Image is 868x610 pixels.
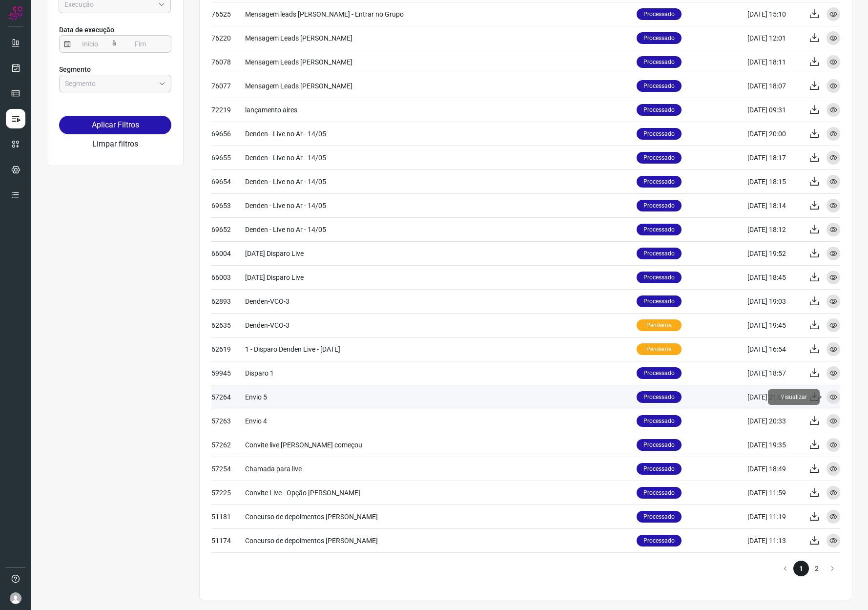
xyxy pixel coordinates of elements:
[637,295,682,307] p: Processado
[793,561,809,576] li: page 1
[245,409,637,433] td: Envio 4
[59,116,171,134] button: Aplicar Filtros
[245,26,637,50] td: Mensagem Leads [PERSON_NAME]
[637,487,682,499] p: Processado
[245,265,637,289] td: [DATE] Disparo Live
[92,138,138,150] button: Limpar filtros
[245,2,637,26] td: Mensagem leads [PERSON_NAME] - Entrar no Grupo
[59,25,171,35] p: Data de execução
[211,50,245,74] td: 76078
[637,32,682,44] p: Processado
[768,389,820,405] span: Visualizar
[747,528,801,552] td: [DATE] 11:13
[245,241,637,265] td: [DATE] Disparo Live
[637,128,682,140] p: Processado
[71,36,110,52] input: Início
[637,152,682,164] p: Processado
[211,217,245,241] td: 69652
[747,74,801,98] td: [DATE] 18:07
[245,481,637,505] td: Convite Live - Opção [PERSON_NAME]
[637,391,682,403] p: Processado
[637,463,682,475] p: Processado
[747,2,801,26] td: [DATE] 15:10
[59,64,171,75] p: Segmento
[747,481,801,505] td: [DATE] 11:59
[637,272,682,283] p: Processado
[211,481,245,505] td: 57225
[8,6,23,21] img: Logo
[747,169,801,193] td: [DATE] 18:15
[211,98,245,122] td: 72219
[747,505,801,528] td: [DATE] 11:19
[211,241,245,265] td: 66004
[637,104,682,116] p: Processado
[211,385,245,409] td: 57264
[747,50,801,74] td: [DATE] 18:11
[211,74,245,98] td: 76077
[637,224,682,235] p: Processado
[110,35,119,52] span: à
[245,193,637,217] td: Denden - Live no Ar - 14/05
[211,313,245,337] td: 62635
[637,535,682,547] p: Processado
[747,217,801,241] td: [DATE] 18:12
[747,409,801,433] td: [DATE] 20:33
[637,511,682,523] p: Processado
[245,74,637,98] td: Mensagem Leads [PERSON_NAME]
[747,122,801,146] td: [DATE] 20:00
[637,248,682,259] p: Processado
[809,561,825,576] li: page 2
[211,528,245,552] td: 51174
[747,385,801,409] td: [DATE] 21:04
[245,528,637,552] td: Concurso de depoimentos [PERSON_NAME]
[211,146,245,169] td: 69655
[245,122,637,146] td: Denden - Live no Ar - 14/05
[211,2,245,26] td: 76525
[211,505,245,528] td: 51181
[747,241,801,265] td: [DATE] 19:52
[825,561,840,576] button: Go to next page
[211,289,245,313] td: 62893
[211,361,245,385] td: 59945
[637,367,682,379] p: Processado
[211,433,245,457] td: 57262
[211,122,245,146] td: 69656
[747,26,801,50] td: [DATE] 12:01
[245,50,637,74] td: Mensagem Leads [PERSON_NAME]
[747,265,801,289] td: [DATE] 18:45
[637,80,682,92] p: Processado
[747,361,801,385] td: [DATE] 18:57
[245,146,637,169] td: Denden - Live no Ar - 14/05
[211,337,245,361] td: 62619
[637,343,682,355] p: Pendente
[211,409,245,433] td: 57263
[245,98,637,122] td: lançamento aires
[747,146,801,169] td: [DATE] 18:17
[211,26,245,50] td: 76220
[747,289,801,313] td: [DATE] 19:03
[637,319,682,331] p: Pendente
[637,415,682,427] p: Processado
[245,433,637,457] td: Convite live [PERSON_NAME] começou
[747,433,801,457] td: [DATE] 19:35
[211,265,245,289] td: 66003
[121,36,160,52] input: Fim
[637,176,682,188] p: Processado
[637,56,682,68] p: Processado
[245,457,637,481] td: Chamada para live
[747,313,801,337] td: [DATE] 19:45
[637,8,682,20] p: Processado
[245,217,637,241] td: Denden - Live no Ar - 14/05
[637,439,682,451] p: Processado
[211,457,245,481] td: 57254
[245,385,637,409] td: Envio 5
[10,592,21,604] img: avatar-user-boy.jpg
[747,337,801,361] td: [DATE] 16:54
[245,289,637,313] td: Denden-VCO-3
[747,457,801,481] td: [DATE] 18:49
[747,193,801,217] td: [DATE] 18:14
[211,193,245,217] td: 69653
[65,75,155,92] input: Segmento
[747,98,801,122] td: [DATE] 09:31
[245,169,637,193] td: Denden - Live no Ar - 14/05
